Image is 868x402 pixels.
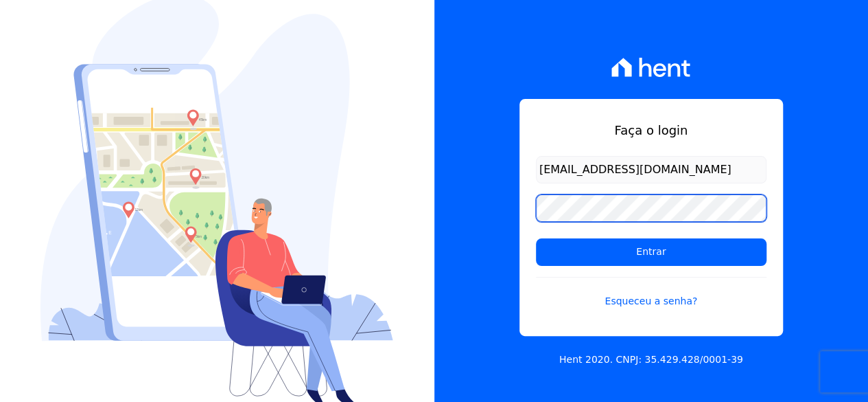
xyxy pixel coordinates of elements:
[536,238,766,266] input: Entrar
[536,277,766,309] a: Esqueceu a senha?
[559,353,743,367] p: Hent 2020. CNPJ: 35.429.428/0001-39
[536,156,766,183] input: Email
[536,121,766,139] h1: Faça o login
